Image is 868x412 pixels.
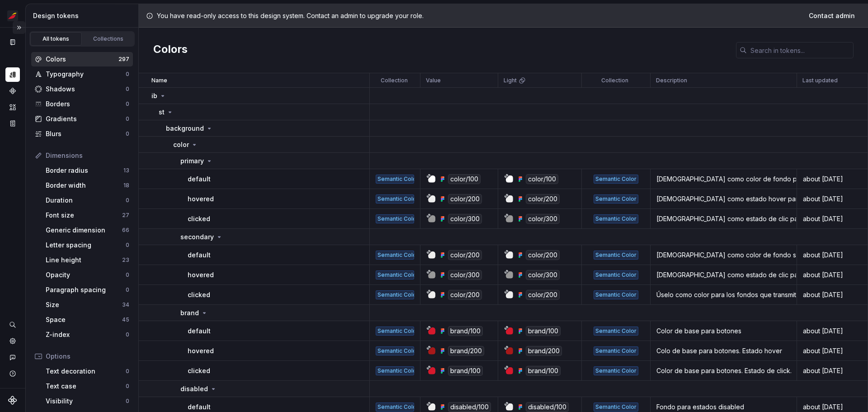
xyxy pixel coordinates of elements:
[8,396,17,405] svg: Supernova Logo
[651,251,796,260] div: [DEMOGRAPHIC_DATA] como color de fondo secundario para el contenido de la interfaz de usuario. Ús...
[797,366,867,375] div: about [DATE]
[46,166,123,175] div: Border radius
[42,223,133,237] a: Generic dimension66
[46,285,126,294] div: Paragraph spacing
[504,77,517,84] p: Light
[188,327,211,336] p: default
[376,346,414,355] div: Semantic Color
[5,35,20,49] a: Documentation
[594,403,638,412] div: Semantic Color
[126,100,129,108] div: 0
[526,290,560,300] div: color/200
[46,256,122,265] div: Line height
[376,270,414,279] div: Semantic Color
[188,194,214,204] p: hovered
[5,84,20,98] a: Components
[797,194,867,204] div: about [DATE]
[188,290,210,299] p: clicked
[526,366,561,376] div: brand/100
[376,194,414,204] div: Semantic Color
[31,112,133,126] a: Gradients0
[188,175,211,184] p: default
[122,227,129,234] div: 66
[46,151,129,160] div: Dimensions
[448,250,482,260] div: color/200
[173,140,189,149] p: color
[122,256,129,264] div: 23
[42,238,133,252] a: Letter spacing0
[526,402,569,412] div: disabled/100
[5,100,20,114] a: Assets
[118,56,129,63] div: 297
[126,331,129,338] div: 0
[594,270,638,279] div: Semantic Color
[526,250,560,260] div: color/200
[42,313,133,327] a: Space45
[188,214,210,223] p: clicked
[594,175,638,184] div: Semantic Color
[46,196,126,205] div: Duration
[376,403,414,412] div: Semantic Color
[651,327,796,336] div: Color de base para botones
[46,55,118,64] div: Colors
[31,82,133,96] a: Shadows0
[31,67,133,81] a: Typography0
[797,214,867,223] div: about [DATE]
[797,403,867,412] div: about [DATE]
[31,127,133,141] a: Blurs0
[42,253,133,267] a: Line height23
[166,124,204,133] p: background
[809,11,855,20] span: Contact admin
[126,398,129,405] div: 0
[180,384,208,393] p: disabled
[381,77,408,84] p: Collection
[526,214,560,224] div: color/300
[448,326,483,336] div: brand/100
[123,167,129,174] div: 13
[46,181,123,190] div: Border width
[42,163,133,178] a: Border radius13
[5,334,20,348] div: Settings
[151,91,157,100] p: ib
[376,251,414,260] div: Semantic Color
[448,194,482,204] div: color/200
[180,156,204,166] p: primary
[376,214,414,223] div: Semantic Color
[46,241,126,250] div: Letter spacing
[594,327,638,336] div: Semantic Color
[46,382,126,391] div: Text case
[5,116,20,131] div: Storybook stories
[448,346,484,356] div: brand/200
[151,77,167,84] p: Name
[376,366,414,375] div: Semantic Color
[33,11,135,20] div: Design tokens
[126,383,129,390] div: 0
[651,366,796,375] div: Color de base para botones. Estado de click.
[126,271,129,279] div: 0
[448,290,482,300] div: color/200
[594,366,638,375] div: Semantic Color
[126,368,129,375] div: 0
[5,317,20,332] button: Search ⌘K
[651,346,796,355] div: Colo de base para botones. Estado hover
[126,130,129,137] div: 0
[42,364,133,379] a: Text decoration0
[31,52,133,66] a: Colors297
[651,270,796,279] div: [DEMOGRAPHIC_DATA] como estado de clic para fondos secundarios.
[594,346,638,355] div: Semantic Color
[526,346,562,356] div: brand/200
[526,270,560,280] div: color/300
[126,85,129,93] div: 0
[42,283,133,297] a: Paragraph spacing0
[157,11,424,20] p: You have read-only access to this design system. Contact an admin to upgrade your role.
[46,211,122,220] div: Font size
[46,367,126,376] div: Text decoration
[126,71,129,78] div: 0
[46,330,126,339] div: Z-index
[123,182,129,189] div: 18
[126,115,129,123] div: 0
[448,214,482,224] div: color/300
